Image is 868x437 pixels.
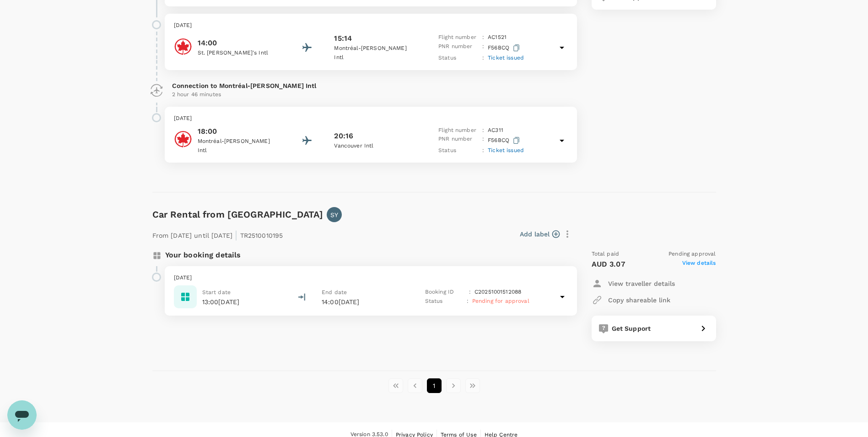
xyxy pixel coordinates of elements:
[669,250,716,259] span: Pending approval
[438,33,479,42] p: Flight number
[202,289,231,295] span: Start date
[608,295,670,305] p: Copy shareable link
[488,147,524,153] span: Ticket issued
[198,49,280,58] p: St. [PERSON_NAME]'s Intl
[482,54,484,63] p: :
[174,114,568,123] p: [DATE]
[172,90,570,99] p: 2 hour 46 minutes
[322,289,347,295] span: End date
[469,288,471,297] p: :
[438,146,479,155] p: Status
[198,38,280,49] p: 14:00
[334,33,352,44] p: 15:14
[488,55,524,61] span: Ticket issued
[608,279,675,288] p: View traveller details
[438,126,479,135] p: Flight number
[488,126,503,135] p: AC 311
[322,297,409,306] p: 14:00[DATE]
[7,400,37,430] iframe: Button to launch messaging window
[592,259,625,270] p: AUD 3.07
[165,250,241,261] p: Your booking details
[172,81,570,90] p: Connection to Montréal-[PERSON_NAME] Intl
[592,250,620,259] span: Total paid
[202,297,240,306] p: 13:00[DATE]
[235,229,237,241] span: |
[482,146,484,155] p: :
[482,135,484,146] p: :
[467,297,469,306] p: :
[438,42,479,54] p: PNR number
[472,298,529,304] span: Pending for approval
[174,130,192,148] img: Air Canada
[488,33,507,42] p: AC 1521
[612,325,651,332] span: Get Support
[198,126,280,137] p: 18:00
[174,273,568,283] p: [DATE]
[682,259,716,270] span: View details
[488,42,522,54] p: F56BCQ
[438,135,479,146] p: PNR number
[198,137,280,155] p: Montréal-[PERSON_NAME] Intl
[152,207,323,222] h6: Car Rental from [GEOGRAPHIC_DATA]
[592,292,670,308] button: Copy shareable link
[174,21,568,30] p: [DATE]
[482,42,484,54] p: :
[334,131,353,142] p: 20:16
[482,33,484,42] p: :
[334,142,416,151] p: Vancouver Intl
[152,226,283,242] p: From [DATE] until [DATE] TR2510010195
[386,378,482,393] nav: pagination navigation
[438,54,479,63] p: Status
[330,210,338,219] p: SY
[427,378,442,393] button: page 1
[334,44,416,62] p: Montréal-[PERSON_NAME] Intl
[425,288,465,297] p: Booking ID
[425,297,463,306] p: Status
[592,275,675,292] button: View traveller details
[174,38,192,56] img: Air Canada
[474,288,521,297] p: C20251001512088
[520,229,560,239] button: Add label
[482,126,484,135] p: :
[488,135,522,146] p: F56BCQ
